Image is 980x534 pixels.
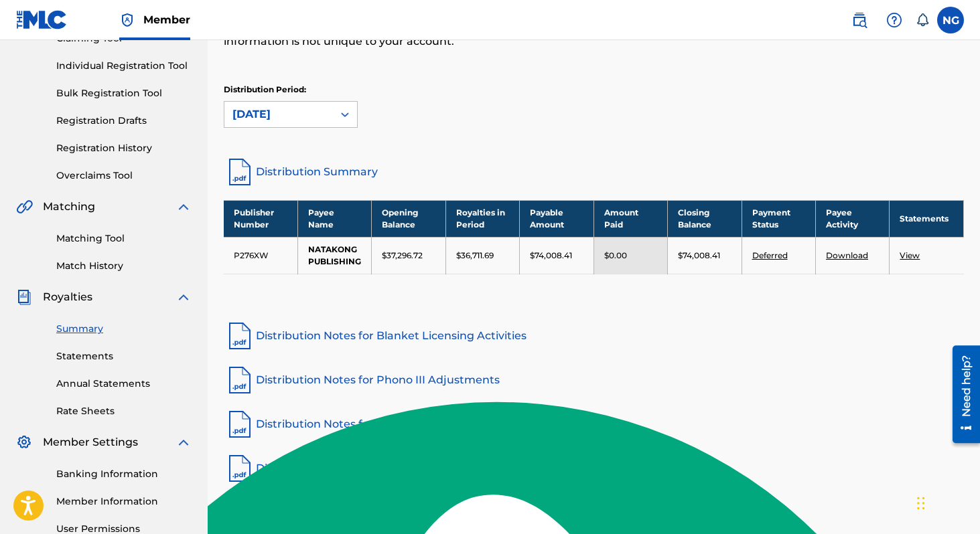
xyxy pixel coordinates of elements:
img: Royalties [16,289,32,305]
th: Opening Balance [372,200,445,237]
a: Summary [56,322,192,336]
a: Distribution Summary [224,156,964,188]
iframe: Chat Widget [913,470,980,534]
th: Statements [890,200,964,237]
p: $74,008.41 [530,250,572,262]
img: help [886,12,902,28]
img: distribution-summary-pdf [224,156,256,188]
a: Public Search [846,7,873,33]
img: search [851,12,867,28]
th: Payable Amount [520,200,593,237]
a: Banking Information [56,467,192,481]
a: Matching Tool [56,232,192,246]
img: expand [176,434,192,450]
img: expand [176,289,192,305]
th: Payee Name [297,200,371,237]
a: Annual Statements [56,377,192,391]
div: User Menu [937,7,964,33]
th: Royalties in Period [445,200,519,237]
a: Match History [56,259,192,273]
th: Amount Paid [593,200,667,237]
a: View [900,250,920,260]
div: Help [881,7,908,33]
iframe: Resource Center [942,341,980,448]
a: Registration History [56,141,192,155]
a: Rate Sheets [56,404,192,418]
span: Matching [43,199,95,215]
a: Registration Drafts [56,114,192,128]
a: Statements [56,349,192,363]
p: $74,008.41 [678,250,720,262]
a: Distribution Notes for Phono III Adjustments [224,364,964,396]
p: $0.00 [604,250,627,262]
td: NATAKONG PUBLISHING [297,237,371,274]
img: MLC Logo [16,10,68,29]
div: Arrastrar [917,483,925,523]
th: Payment Status [742,200,815,237]
div: Notifications [916,13,929,27]
th: Payee Activity [816,200,890,237]
th: Closing Balance [668,200,742,237]
img: expand [176,199,192,215]
img: pdf [224,364,256,396]
a: Member Information [56,495,192,509]
img: Top Rightsholder [119,12,135,28]
span: Royalties [43,289,92,305]
img: Matching [16,199,33,215]
th: Publisher Number [224,200,297,237]
a: Distribution Notes for Blanket Licensing Activities [224,320,964,352]
a: Overclaims Tool [56,169,192,183]
span: Member Settings [43,434,138,450]
img: pdf [224,320,256,352]
a: Download [826,250,868,260]
a: Deferred [752,250,788,260]
p: $37,296.72 [382,250,423,262]
div: [DATE] [232,106,325,122]
td: P276XW [224,237,297,274]
div: Widget de chat [913,470,980,534]
p: Distribution Period: [224,84,358,96]
p: $36,711.69 [456,250,494,262]
a: Bulk Registration Tool [56,86,192,100]
span: Member [143,12,190,27]
img: Member Settings [16,434,32,450]
a: Individual Registration Tool [56,59,192,73]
